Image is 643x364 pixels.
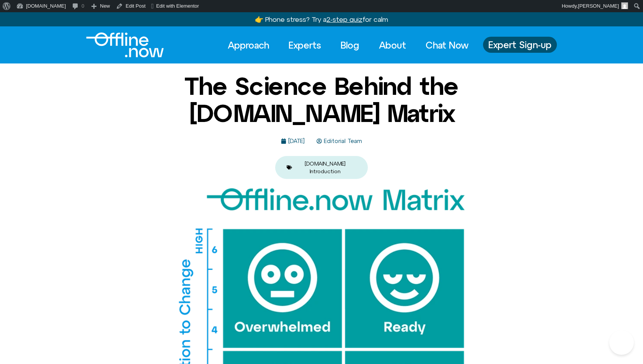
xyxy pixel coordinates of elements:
a: [DATE] [281,138,305,145]
a: About [372,37,413,54]
span: Edit with Elementor [156,3,199,9]
img: offline.now [86,32,164,57]
a: Expert Sign-up [483,37,557,53]
a: Approach [221,37,276,54]
nav: Menu [221,37,475,54]
span: Editorial Team [322,138,362,145]
a: Editorial Team [317,138,362,145]
a: Blog [334,37,366,54]
a: 👉 Phone stress? Try a2-step quizfor calm [255,15,388,23]
span: Expert Sign-up [488,40,552,50]
span: [PERSON_NAME] [578,3,619,9]
a: Chat Now [419,37,475,54]
div: Logo [86,32,151,57]
time: [DATE] [288,138,305,144]
h1: The Science Behind the [DOMAIN_NAME] Matrix [136,73,507,127]
u: 2-step quiz [326,15,362,23]
iframe: Botpress [609,330,634,355]
a: Experts [282,37,328,54]
a: [DOMAIN_NAME] Introduction [305,161,346,174]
